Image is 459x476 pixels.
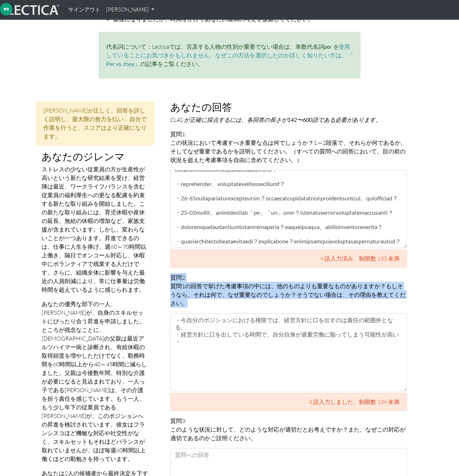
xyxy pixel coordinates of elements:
font: 質問1の回答で挙げた考慮事項の中には、他のものよりも重要なものがありますか？もしそうなら、それは何で、 [170,282,403,298]
font: 質問3: [170,417,186,424]
a: 使用していることにお気づきかもしれません。なぜこの方法を選択したのか詳しく知りたい方は、「 Per vs. they [106,43,353,67]
textarea: loremipsumdolorsit。ametconsectetur。 ・adipiscinge、seddoeiusmodtemporincidid？ ・utlaboreetdoloremagn... [170,170,407,248]
font: CLAS が正確に採点するには、各回答の長さが [170,116,287,123]
font: 代名詞について： [106,43,152,50]
font: 重要であるかを説明してください。（すべての質問への回答において、目の前の状況を超えた考慮事項を自由に含めてください。） [170,148,406,163]
font: 、制限数 139 未満 [353,398,399,405]
font: この状況において考慮すべき重要な点は何でしょうか？1～2段落で、それらが何であるか、そして [170,139,406,155]
font: 単数代名詞 [295,43,324,50]
font: サインアウト [68,6,100,13]
img: レクティカライブ [6,3,60,17]
font: 重要なのでしょうか？そうでない場合は、その理由を教えてください。 [170,291,406,307]
font: 3 語入力しました [309,398,353,405]
font: あなたの回答 [170,101,232,113]
textarea: ・今自分のポジションにおける権限では、経営方針に口を出すのは責任の範囲外となる。 ・経営方針に口を出している時間で、自分自身が過重労働に陥ってしまう可能性が高い ・ [170,313,407,391]
font: 142 [287,116,297,123]
font: 」の記事をご覧ください。 [134,60,203,67]
font: 質問1: [170,130,186,138]
font: また、なぜ [348,426,377,433]
font: あなたの優秀な部下の一人、[PERSON_NAME]が、自身のスキルセットにぴったり合う昇進を申請しました。ところが残念なことに、[DEMOGRAPHIC_DATA]の父親は最近アルツハイマー病... [42,300,147,462]
font: 9 語入力済み [320,255,353,262]
font: Lecticaでは、言及する人物の性別が重要でない場合は、 [152,43,295,50]
font: なぜ [228,291,239,298]
font: 質問2: [170,274,186,281]
font: [PERSON_NAME]が正しく、回答を詳しく説明し、最大限の努力を払い、自分で作業を行うと、スコアはより正確になります。 [43,107,147,140]
font: 600 [303,116,312,123]
font: 語である必要があります。 [312,116,381,123]
a: [PERSON_NAME] [103,3,157,17]
font: ストレスの少ない従業員の方が生産性が高いという新たな研究結果を受け、経営陣は最近、ワークライフバランスを含む従業員の福利厚生への更なる配慮を約束する新たな取り組みを開始しました。この新たな取り組... [42,166,146,293]
font: このような状況に対して、どのような対応が適切だとお考えですか？ [170,426,348,433]
font: この対応が適切であるのかご説明ください。 [170,426,406,442]
font: あなたのジレンマ [42,150,125,162]
font: per を [324,43,339,50]
font: 、制限数 133 未満 [353,255,399,262]
font: 〜 [297,116,303,123]
font: [PERSON_NAME] [106,6,149,13]
a: サインアウト [65,3,103,17]
font: なぜ [188,148,199,154]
